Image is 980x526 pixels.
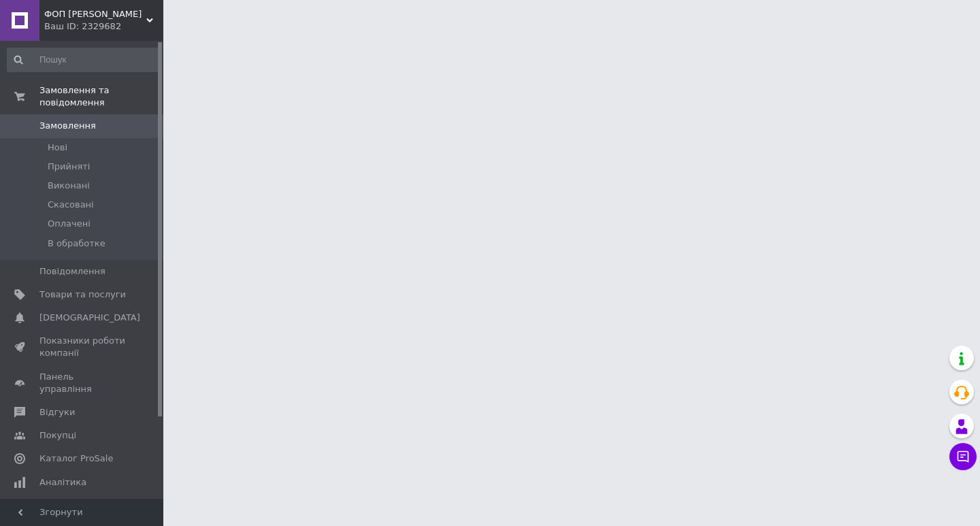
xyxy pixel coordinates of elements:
span: Оплачені [48,218,91,230]
span: Повідомлення [39,265,105,278]
span: Товари та послуги [39,289,126,301]
span: Прийняті [48,161,90,173]
span: В обработке [48,237,105,250]
span: Показники роботи компанії [39,335,126,359]
span: Нові [48,142,67,154]
span: Панель управління [39,371,126,395]
span: Замовлення [39,120,96,132]
input: Пошук [7,48,161,72]
span: [DEMOGRAPHIC_DATA] [39,312,140,324]
span: Аналітика [39,476,86,489]
button: Чат з покупцем [949,443,977,470]
span: Замовлення та повідомлення [39,84,163,109]
span: Виконані [48,180,90,192]
span: Відгуки [39,406,75,418]
span: Скасовані [48,199,94,211]
span: Каталог ProSale [39,453,113,465]
span: Покупці [39,429,76,442]
div: Ваш ID: 2329682 [44,20,163,33]
span: ФОП Соломка М.П. [44,8,146,20]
